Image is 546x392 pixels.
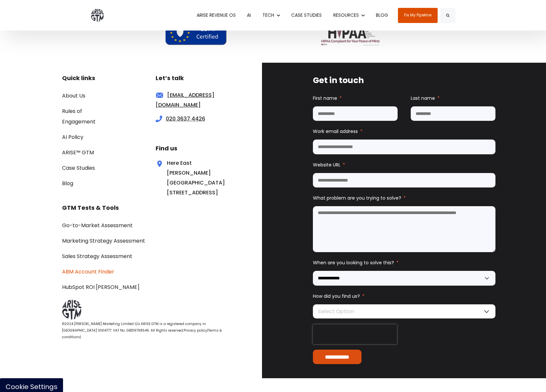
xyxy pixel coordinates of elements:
[333,12,359,18] span: RESOURCES
[62,92,85,99] a: About Us
[62,300,81,319] img: ARISE GTM logo grey
[62,73,116,83] h3: Quick links
[156,73,231,83] h3: Let’s talk
[313,195,401,201] span: What problem are you trying to solve?
[62,237,145,245] a: Marketing Strategy Assessment
[62,90,116,188] div: Navigation Menu
[62,283,140,291] a: HubSpot ROI [PERSON_NAME]
[62,180,73,187] a: Blog
[184,328,207,333] a: Privacy policy
[313,293,360,299] span: How did you find us?
[156,143,231,153] h3: Find us
[91,9,104,22] img: ARISE GTM logo grey
[156,158,209,198] div: Here East [PERSON_NAME] [GEOGRAPHIC_DATA][STREET_ADDRESS]
[313,324,397,344] iframe: reCAPTCHA
[62,222,133,229] a: Go-to-Market Assessment
[313,259,394,266] span: When are you looking to solve this?
[398,8,438,23] a: Fix My Pipeline
[62,164,95,172] a: Case Studies
[156,91,214,109] a: [EMAIL_ADDRESS][DOMAIN_NAME]
[62,203,231,213] h3: GTM Tests & Tools
[62,321,231,340] div: |
[164,20,228,46] img: gdpr certified
[62,328,222,339] a: Terms & conditions
[320,20,381,46] img: Logo-HIPAA_HIPAA-Compliant-for-Your-Peace-of-Mind
[62,321,206,333] span: ©2024 [PERSON_NAME] Marketing Limited t/a ARISE GTM is a registered company in [GEOGRAPHIC_DATA] ...
[411,95,435,101] span: Last name
[313,74,495,87] h3: Get in touch
[62,107,96,125] a: Rules of Engagement
[313,162,340,168] span: Website URL
[440,8,455,23] button: Search
[62,252,132,260] a: Sales Strategy Assessment
[313,304,495,318] div: Select Option
[62,133,83,141] a: AI Policy
[62,268,114,275] a: ABM Account Finder
[313,128,358,135] span: Work email address
[207,328,208,333] span: |
[62,149,94,156] a: ARISE™ GTM
[262,12,274,18] span: TECH
[62,220,231,292] div: Navigation Menu
[166,115,205,122] a: 020 3637 4426
[313,95,337,101] span: First name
